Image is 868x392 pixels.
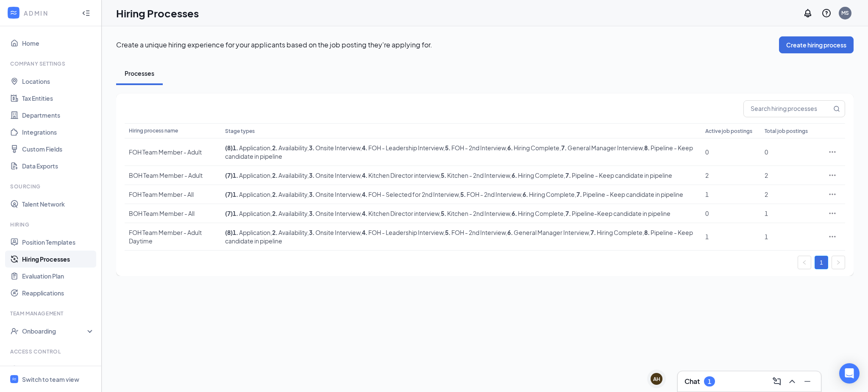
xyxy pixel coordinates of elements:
svg: Ellipses [828,209,837,218]
span: , Availability [270,144,307,152]
svg: Notifications [803,8,813,18]
span: ( 7 ) [225,190,233,198]
b: 2 . [272,190,278,198]
span: , General Manager Interview [559,144,643,152]
b: 5 . [441,171,446,179]
b: 5 . [460,190,466,198]
b: 1 . [233,190,238,198]
b: 5 . [445,144,451,152]
span: Application [233,144,270,152]
b: 2 . [272,171,278,179]
b: 6 . [512,210,517,217]
div: Access control [10,348,93,355]
div: BOH Team Member - All [129,209,217,218]
a: 1 [815,256,828,269]
svg: WorkstreamLogo [11,376,17,382]
b: 5 . [445,229,451,236]
span: , General Manager Interview [506,229,589,236]
a: Evaluation Plan [22,268,95,284]
span: ( 7 ) [225,210,233,217]
span: right [836,260,841,265]
span: left [802,260,807,265]
a: Position Templates [22,234,95,251]
div: FOH Team Member - Adult [129,148,217,156]
b: 7 . [565,210,571,217]
a: Departments [22,107,95,124]
span: , Hiring Complete [510,171,564,179]
b: 4 . [362,144,367,152]
a: Hiring Processes [22,251,95,268]
svg: Ellipses [828,148,837,156]
a: Tax Entities [22,90,95,107]
b: 8 . [644,229,650,236]
b: 2 . [272,229,278,236]
th: Total job postings [760,123,820,138]
span: , Hiring Complete [510,210,564,217]
svg: Ellipses [828,232,837,241]
span: , Kitchen Director interview [360,171,439,179]
a: Data Exports [22,157,95,174]
b: 1 . [233,210,238,217]
b: 4 . [362,229,367,236]
div: AH [653,375,660,383]
b: 1 . [233,229,238,236]
div: FOH Team Member - All [129,190,217,199]
span: , FOH - 2nd Interview [443,229,506,236]
svg: QuestionInfo [821,8,832,18]
a: Custom Fields [22,141,95,157]
a: Users [22,361,95,378]
svg: UserCheck [10,327,19,335]
span: Application [233,190,270,198]
a: Talent Network [22,196,95,213]
b: 4 . [362,171,367,179]
b: 3 . [309,210,314,217]
svg: Collapse [82,9,90,17]
span: ( 8 ) [225,229,233,236]
div: 2 [765,190,815,199]
svg: Minimize [802,376,812,386]
span: , FOH - 2nd Interview [443,144,506,152]
input: Search hiring processes [744,101,832,117]
span: , Onsite Interview [307,144,360,152]
span: , Availability [270,171,307,179]
span: , Onsite Interview [307,190,360,198]
span: , Hiring Complete [506,144,559,152]
span: Application [233,171,270,179]
b: 8 . [644,144,650,152]
b: 2 . [272,144,278,152]
b: 6 . [507,229,513,236]
b: 1 . [233,171,238,179]
th: Stage types [221,123,701,138]
b: 3 . [309,144,314,152]
span: , Hiring Complete [521,190,575,198]
div: Switch to team view [22,375,79,384]
button: Create hiring process [779,36,854,53]
span: , Onsite Interview [307,171,360,179]
button: left [798,256,811,269]
b: 6 . [512,171,517,179]
b: 7 . [576,190,582,198]
div: Hiring [10,221,93,228]
th: Active job postings [701,123,760,138]
b: 7 . [561,144,567,152]
span: ( 7 ) [225,171,233,179]
b: 3 . [309,171,314,179]
span: , Kitchen Director interview [360,210,439,217]
div: Team Management [10,310,93,317]
b: 3 . [309,190,314,198]
span: , Pipeline - Keep candidate in pipeline [564,171,672,179]
svg: WorkstreamLogo [9,8,18,17]
span: Hiring process name [129,127,178,134]
span: , Onsite Interview [307,210,360,217]
span: , FOH - Selected for 2nd Interview [360,190,459,198]
div: Open Intercom Messenger [839,363,860,384]
b: 7 . [565,171,571,179]
div: BOH Team Member - Adult [129,171,217,179]
li: Previous Page [798,256,811,269]
span: 1 [705,233,709,240]
span: , Kitchen - 2nd Interview [439,171,510,179]
button: ComposeMessage [770,375,784,388]
svg: ChevronUp [787,376,797,386]
span: , Availability [270,190,307,198]
button: right [832,256,845,269]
